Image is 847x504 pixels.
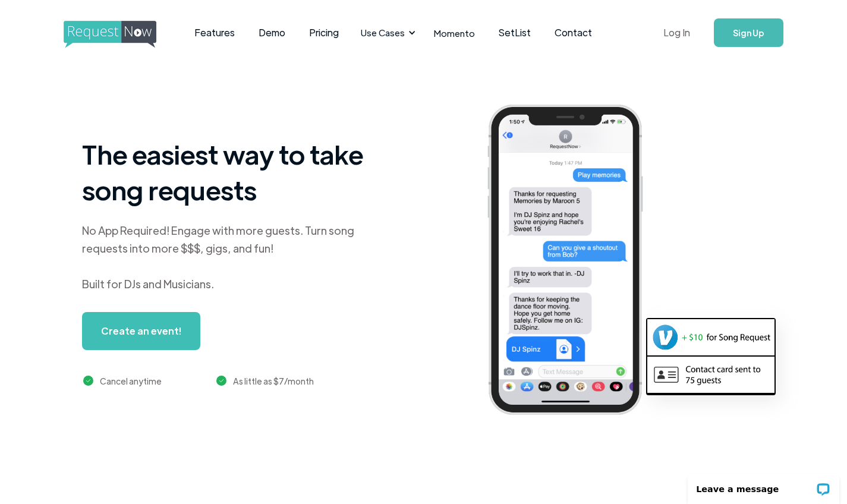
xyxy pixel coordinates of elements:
[247,14,297,51] a: Demo
[83,376,93,386] img: green checkmark
[543,14,604,51] a: Contact
[714,18,783,47] a: Sign Up
[82,312,200,350] a: Create an event!
[64,21,153,45] a: home
[216,376,226,386] img: green checkmark
[100,374,162,388] div: Cancel anytime
[487,14,543,51] a: SetList
[647,319,774,355] img: venmo screenshot
[651,12,702,53] a: Log In
[361,26,405,39] div: Use Cases
[82,136,379,207] h1: The easiest way to take song requests
[297,14,351,51] a: Pricing
[233,374,314,388] div: As little as $7/month
[182,14,247,51] a: Features
[354,14,419,51] div: Use Cases
[647,357,774,392] img: contact card example
[422,15,487,51] a: Momento
[680,467,847,504] iframe: LiveChat chat widget
[82,222,379,293] div: No App Required! Engage with more guests. Turn song requests into more $$$, gigs, and fun! Built ...
[474,96,675,427] img: iphone screenshot
[64,21,178,48] img: requestnow logo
